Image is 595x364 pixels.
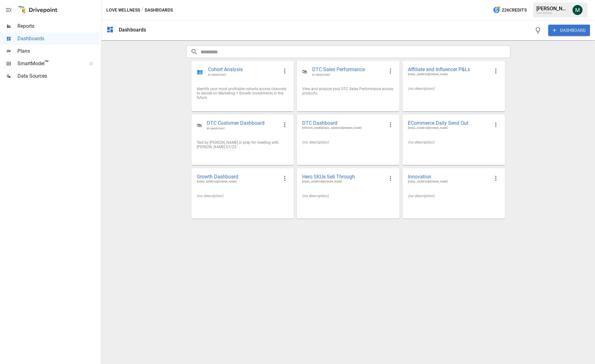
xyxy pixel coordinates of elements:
button: Love Wellness [106,6,140,14]
div: (no description) [302,140,394,144]
div: 🛍 [197,122,202,128]
div: (no description) [408,86,500,91]
span: BY DRIVEPOINT [312,73,384,77]
div: 🛍 [302,69,307,75]
div: (no description) [408,194,500,198]
span: DTC Customer Dashboard [207,120,278,127]
span: [PERSON_NAME][EMAIL_ADDRESS][DOMAIN_NAME] [302,126,384,130]
div: 👥 [197,69,203,75]
div: (no description) [302,194,394,198]
span: DTC Dashboard [302,120,384,126]
div: Identify your most profitable cohorts across channels to decide on Marketing + Growth investments... [197,87,288,100]
div: (no description) [197,194,288,198]
span: 226 Credits [502,6,527,14]
span: [EMAIL_ADDRESS][DOMAIN_NAME] [408,126,490,130]
span: [EMAIL_ADDRESS][DOMAIN_NAME] [197,180,278,184]
div: (no description) [408,140,500,144]
span: ™ [45,59,49,67]
div: Dashboards [119,27,146,33]
span: Innovation [408,173,490,180]
div: Love Wellness [536,12,569,14]
div: View and analyze your DTC Sales Performance across products. [302,87,394,95]
img: Michael Cormack [573,5,583,15]
span: BY DRIVEPOINT [208,73,278,77]
button: DASHBOARD [548,25,590,36]
span: Growth Dashboard [197,173,278,180]
span: Cohort Analysis [208,66,278,73]
span: SmartModel [17,60,82,67]
button: 226Credits [490,4,529,16]
span: Dashboards [17,35,100,42]
span: DTC Sales Performance [312,66,384,73]
span: Affiliate and Influencer P&Ls [408,66,490,73]
span: Data Sources [17,72,100,80]
span: [EMAIL_ADDRESS][DOMAIN_NAME] [408,180,490,184]
span: [EMAIL_ADDRESS][DOMAIN_NAME] [408,73,490,76]
span: ECommerce Daily Send Out [408,120,490,126]
span: [EMAIL_ADDRESS][DOMAIN_NAME] [302,180,384,184]
span: Hero SKUs Sell Through [302,173,384,180]
span: Reports [17,22,100,30]
div: / [141,6,143,14]
span: Plans [17,47,100,55]
span: BY DRIVEPOINT [207,127,278,130]
div: [PERSON_NAME] [536,6,569,12]
div: Test by [PERSON_NAME] in prep for meeting with [PERSON_NAME] 01/23 [197,140,288,149]
button: Michael Cormack [569,1,586,19]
